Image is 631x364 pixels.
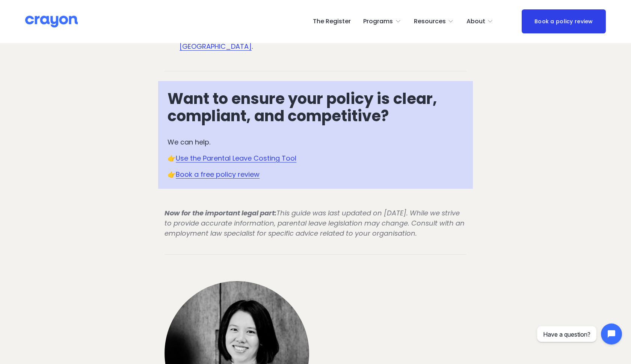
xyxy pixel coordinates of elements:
img: Crayon [25,15,78,28]
span: About [466,16,485,27]
a: folder dropdown [466,15,494,27]
span: Resources [414,16,446,27]
em: Now for the important legal part: [165,208,276,218]
h3: Want to ensure your policy is clear, compliant, and competitive? [168,90,463,125]
p: 👉 [168,153,463,163]
p: We can help. [168,137,463,147]
a: folder dropdown [363,15,401,27]
a: Book a free policy review [176,170,260,179]
a: The Register [313,15,351,27]
a: Employment [GEOGRAPHIC_DATA] [180,32,400,51]
span: Programs [363,16,393,27]
em: This guide was last updated on [DATE]. While we strive to provide accurate information, parental ... [165,208,466,238]
a: folder dropdown [414,15,454,27]
a: Book a policy review [522,9,606,33]
a: Use the Parental Leave Costing Tool [176,153,296,163]
p: 👉 [168,169,463,179]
